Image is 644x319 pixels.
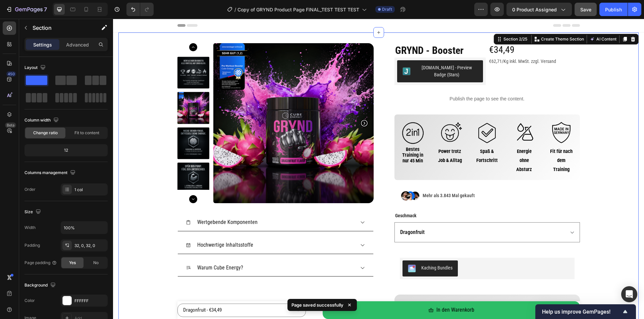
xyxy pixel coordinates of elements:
span: / [234,6,236,13]
div: Section 2/25 [389,17,416,23]
div: Undo/Redo [126,3,154,16]
span: Fit to content [74,130,99,136]
span: Geschmack [282,194,304,200]
div: 12 [26,146,106,155]
button: Judge.me - Preview Badge (Stars) [284,42,370,64]
span: Help us improve GemPages! [542,309,621,315]
p: Hochwertige Inhaltsstoffe [84,222,140,231]
strong: Power trotz Job & Alltag [325,130,349,145]
div: FFFFFF [74,298,106,304]
img: gempages_563269290749330194-ab9072f3-b299-4d38-866a-74b12ec7d7b1.png [287,101,313,128]
span: Change ratio [33,130,58,136]
p: Publish the page to see the content. [281,77,467,84]
p: Mehr als 3.843 Mal gekauft [310,174,362,180]
span: Yes [69,260,76,266]
div: Rich Text Editor. Editing area: main [398,128,424,156]
button: 0 product assigned [506,3,572,16]
button: Kaching Bundles [289,242,345,258]
img: Judgeme.png [289,49,298,57]
div: Publish [605,6,622,13]
button: Carousel Next Arrow [76,176,84,184]
div: Column width [24,116,60,125]
div: Kaching Bundles [308,246,339,253]
p: Create Theme Section [428,17,471,23]
div: 32, 0, 32, 0 [74,243,106,249]
p: Warum Cube Energy? [84,244,130,254]
input: Auto [61,222,107,234]
span: Save [580,7,591,12]
button: Carousel Next Arrow [247,100,255,108]
strong: Energie ohne Absturz [403,130,419,154]
div: Layout [24,63,47,72]
strong: Fit für nach dem Training [437,130,460,154]
div: €34,49 [375,24,467,38]
button: 7 [3,3,50,16]
div: 1 col [74,187,106,193]
p: €62,71/Kg inkl. MwSt. zzgl. Versand [376,38,466,47]
div: Open Intercom Messenger [621,286,637,302]
p: Page saved successfully [291,302,343,308]
button: Save [575,3,597,16]
button: In den Warenkorb [210,283,467,300]
h1: GRYND - Booster [281,24,373,39]
img: gempages_563269290749330194-f62e48e0-2129-4017-aeb9-eae66b6d40bb.png [324,101,350,128]
span: No [93,260,99,266]
img: gempages_563269290749330194-da37efd2-3739-41d6-81c8-f7b74f7475ce.png [282,162,312,192]
img: KachingBundles.png [295,246,303,254]
img: gempages_563269290749330194-e152f5c1-ef47-4e79-83b0-519065b76a65.png [398,101,424,128]
div: 450 [6,71,16,77]
div: Columns management [24,168,77,177]
iframe: Design area [113,19,644,319]
div: Size [24,208,42,217]
div: Rich Text Editor. Editing area: main [324,128,350,147]
button: Show survey - Help us improve GemPages! [542,308,629,316]
div: [DOMAIN_NAME] - Preview Badge (Stars) [303,46,365,60]
span: Copy of GRYND Product Page FINAL_TEST TEST TEST [237,6,359,13]
img: gempages_563269290749330194-e6f04558-56c6-4ba4-a6c5-df0b85f827d4.png [435,101,462,128]
img: gempages_563269290749330194-f7631ce6-ab66-444f-b8fb-a21fdaba7bf7.png [361,101,387,128]
div: Rich Text Editor. Editing area: main [435,128,462,156]
button: Publish [599,3,628,16]
div: Background [24,281,57,290]
div: Rich Text Editor. Editing area: main [361,128,387,147]
p: 7 [44,5,47,13]
div: Rich Text Editor. Editing area: main [287,128,313,146]
strong: Spaß & Fortschritt [363,130,385,145]
p: Section [33,24,88,32]
div: Padding [24,242,40,248]
span: 0 product assigned [512,6,557,13]
div: Page padding [24,260,57,266]
span: Draft [382,6,392,12]
div: In den Warenkorb [323,287,361,296]
strong: Bestes Training in nur 45 Min [289,128,310,145]
div: Width [24,225,36,231]
p: Settings [33,41,52,48]
div: Order [24,186,36,192]
div: Beta [5,123,16,128]
button: AI Content [475,16,505,24]
p: Advanced [66,41,89,48]
button: Carousel Back Arrow [76,24,84,32]
p: Wertgebende Komponenten [84,199,145,209]
div: Color [24,298,35,304]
